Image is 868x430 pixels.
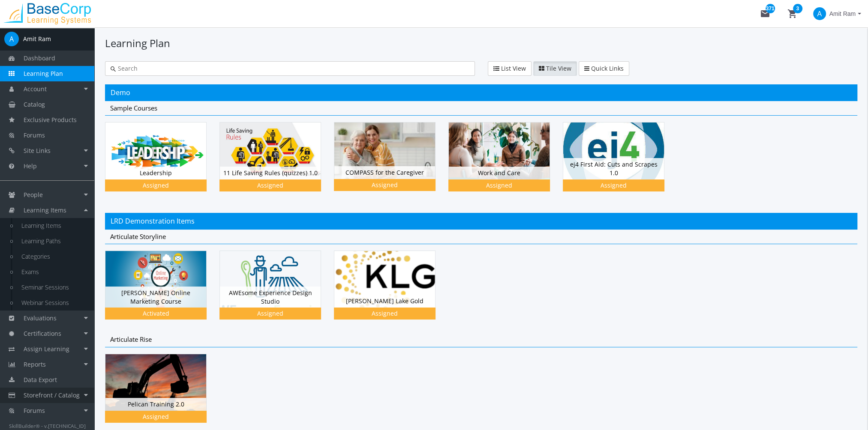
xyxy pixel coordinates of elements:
div: 11 Life Saving Rules (quizzes) 1.0 [219,122,334,204]
div: Assigned [221,181,319,190]
div: ej4 First Aid: Cuts and Scrapes 1.0 [563,122,677,204]
div: Assigned [336,181,434,189]
div: Leadership [105,122,219,204]
div: 11 Life Saving Rules (quizzes) 1.0 [220,167,321,179]
span: Exclusive Products [24,116,77,124]
input: Search [116,64,469,73]
div: [PERSON_NAME] Lake Gold [334,251,448,332]
small: SkillBuilder® - v.[TECHNICAL_ID] [9,422,86,429]
span: Storefront / Catalog [24,391,80,399]
span: LRD Demonstration Items [111,216,195,226]
span: Sample Courses [110,104,157,112]
mat-icon: mail [760,9,770,19]
div: AWEsome Experience Design Studio [219,251,334,332]
span: People [24,191,43,199]
mat-icon: shopping_cart [787,9,798,19]
div: Assigned [221,309,319,318]
a: Categories [13,249,94,264]
span: Learning Plan [24,69,63,78]
div: Amit Ram [23,35,51,43]
span: Account [24,85,47,93]
div: [PERSON_NAME] Online Marketing Course [105,251,219,332]
span: Assign Learning [24,345,69,353]
div: Work and Care [449,167,550,179]
div: COMPASS for the Caregiver [334,166,435,179]
div: COMPASS for the Caregiver [334,122,448,204]
a: Webinar Sessions [13,295,94,311]
div: Activated [107,309,205,318]
span: Quick Links [591,64,624,72]
span: Tile View [546,64,571,72]
span: A [4,32,19,46]
span: Demo [111,88,130,97]
span: Articulate Rise [110,335,152,343]
a: Learning Paths [13,233,94,249]
h1: Learning Plan [105,36,857,51]
span: Site Links [24,146,51,155]
div: ej4 First Aid: Cuts and Scrapes 1.0 [563,158,664,179]
a: Exams [13,264,94,280]
div: [PERSON_NAME] Online Marketing Course [105,287,206,308]
span: Forums [24,406,45,415]
div: Assigned [107,181,205,190]
div: Work and Care [448,122,563,204]
div: Assigned [450,181,548,190]
span: Articulate Storyline [110,232,166,241]
div: AWEsome Experience Design Studio [220,287,321,308]
span: Help [24,162,37,170]
div: Leadership [105,167,206,179]
span: Dashboard [24,54,55,62]
div: Assigned [107,412,205,421]
a: Learning Items [13,218,94,233]
span: Data Export [24,376,57,384]
span: Certifications [24,329,61,337]
span: Evaluations [24,314,57,322]
div: Assigned [336,309,434,318]
span: Forums [24,131,45,139]
span: List View [501,64,526,72]
div: Assigned [565,181,663,190]
span: Catalog [24,100,45,108]
span: Amit Ram [829,6,856,21]
span: Learning Items [24,206,66,214]
div: [PERSON_NAME] Lake Gold [334,295,435,308]
span: A [813,7,826,20]
div: Pelican Training 2.0 [105,398,206,411]
a: Seminar Sessions [13,280,94,295]
span: Reports [24,360,46,368]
